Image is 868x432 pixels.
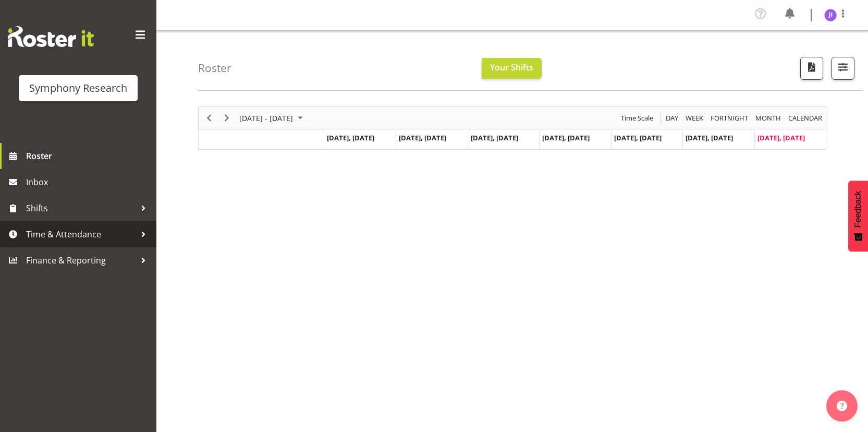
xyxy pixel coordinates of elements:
[26,200,136,216] span: Shifts
[824,9,837,21] img: jonathan-isidoro5583.jpg
[757,133,805,142] span: [DATE], [DATE]
[837,401,847,411] img: help-xxl-2.png
[853,191,863,227] span: Feedback
[26,148,151,164] span: Roster
[754,112,783,125] button: Timeline Month
[664,112,680,125] button: Timeline Day
[787,112,824,125] button: Month
[238,112,294,125] span: [DATE] - [DATE]
[614,133,662,142] span: [DATE], [DATE]
[29,80,127,96] div: Symphony Research
[686,133,733,142] span: [DATE], [DATE]
[832,57,854,80] button: Filter Shifts
[471,133,518,142] span: [DATE], [DATE]
[684,112,704,125] span: Week
[238,112,308,125] button: September 01 - 07, 2025
[218,107,236,129] div: Next
[800,57,823,80] button: Download a PDF of the roster according to the set date range.
[26,174,151,190] span: Inbox
[327,133,374,142] span: [DATE], [DATE]
[619,112,655,125] button: Time Scale
[542,133,590,142] span: [DATE], [DATE]
[8,26,94,47] img: Rosterit website logo
[26,253,136,268] span: Finance & Reporting
[202,112,216,125] button: Previous
[482,58,542,79] button: Your Shifts
[198,106,826,150] div: Timeline Week of September 7, 2025
[709,112,750,125] button: Fortnight
[220,112,234,125] button: Next
[754,112,782,125] span: Month
[26,226,136,242] span: Time & Attendance
[200,107,218,129] div: Previous
[684,112,705,125] button: Timeline Week
[490,62,533,73] span: Your Shifts
[198,62,231,74] h4: Roster
[710,112,749,125] span: Fortnight
[399,133,446,142] span: [DATE], [DATE]
[620,112,654,125] span: Time Scale
[787,112,823,125] span: calendar
[848,181,868,251] button: Feedback - Show survey
[665,112,679,125] span: Day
